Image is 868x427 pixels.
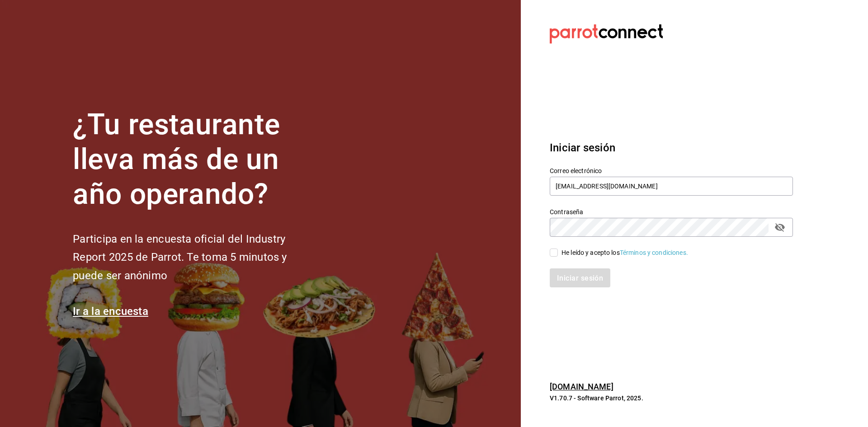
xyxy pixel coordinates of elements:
[73,305,148,318] a: Ir a la encuesta
[550,382,613,391] a: [DOMAIN_NAME]
[550,394,643,402] font: V1.70.7 - Software Parrot, 2025.
[772,220,788,235] button: campo de contraseña
[73,108,280,211] font: ¿Tu restaurante lleva más de un año operando?
[550,177,793,196] input: Ingresa tu correo electrónico
[561,249,620,256] font: He leído y acepto los
[550,167,602,174] font: Correo electrónico
[73,233,287,282] font: Participa en la encuesta oficial del Industry Report 2025 de Parrot. Te toma 5 minutos y puede se...
[550,141,615,154] font: Iniciar sesión
[550,208,583,216] font: Contraseña
[620,249,688,256] a: Términos y condiciones.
